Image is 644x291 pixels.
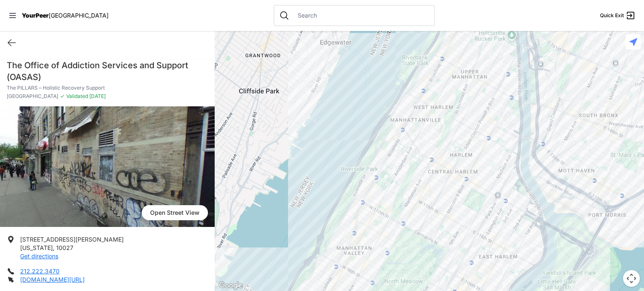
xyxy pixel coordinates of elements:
[142,205,208,220] span: Open Street View
[20,268,60,275] a: 212.222.3470
[217,280,244,291] a: Open this area in Google Maps (opens a new window)
[600,12,624,19] span: Quick Exit
[623,270,640,287] button: Map camera controls
[88,93,106,99] span: [DATE]
[20,236,124,243] span: [STREET_ADDRESS][PERSON_NAME]
[49,12,109,19] span: [GEOGRAPHIC_DATA]
[66,93,88,99] span: Validated
[7,93,58,100] span: [GEOGRAPHIC_DATA]
[22,13,109,18] a: YourPeer[GEOGRAPHIC_DATA]
[22,12,49,19] span: YourPeer
[20,244,53,251] span: [US_STATE]
[20,276,85,283] a: [DOMAIN_NAME][URL]
[7,85,208,91] p: The PILLARS – Holistic Recovery Support
[293,11,429,20] input: Search
[7,59,208,83] h1: The Office of Addiction Services and Support (OASAS)
[217,280,244,291] img: Google
[600,10,636,21] a: Quick Exit
[20,252,58,260] a: Get directions
[56,244,73,251] span: 10027
[60,93,65,100] span: ✓
[53,244,55,251] span: ,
